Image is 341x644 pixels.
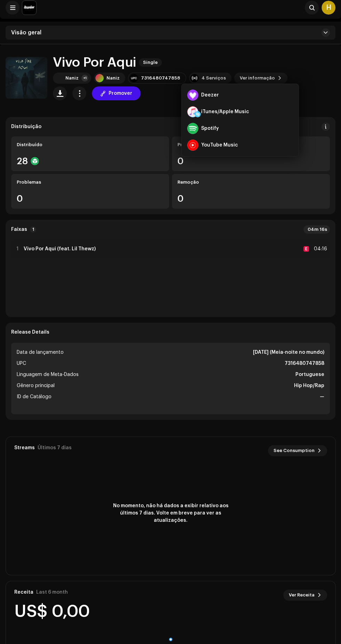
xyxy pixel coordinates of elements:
span: ID de Catálogo [17,393,51,401]
div: Deezer [201,92,219,98]
div: Distribuição [11,124,41,129]
button: Ver Receita [283,589,327,601]
img: 50914348-c765-4c3e-8bf5-5d2a42a2e15f [6,57,47,99]
div: iTunes/Apple Music [201,109,249,115]
strong: Release Details [11,329,49,335]
div: Problemas [17,179,164,185]
div: Receita [14,589,33,595]
div: 04m 16s [303,225,330,234]
div: H [322,1,335,15]
img: f393f0f3-f257-4322-a86d-b9fe00e14aea [54,74,63,82]
span: UPC [17,359,26,368]
p-badge: 1 [30,226,36,233]
strong: [DATE] (Meia-noite no mundo) [253,348,324,357]
div: Últimos 7 dias [38,445,72,451]
span: Linguagem de Meta-Dados [17,370,79,379]
div: E [303,246,309,252]
span: Ver Receita [289,588,315,602]
span: Visão geral [11,30,41,35]
span: Single [139,58,162,67]
img: 10370c6a-d0e2-4592-b8a2-38f444b0ca44 [22,1,36,15]
span: No momento, não há dados a exibir relativo aos últimos 7 dias. Volte em breve para ver as atualiz... [108,502,233,524]
strong: — [320,393,324,401]
button: See Consumption [268,445,327,456]
div: Remoção [177,179,324,185]
div: Processando [177,142,324,148]
div: 04:16 [312,245,327,253]
span: Ver informação [240,71,275,85]
span: Data de lançamento [17,348,64,357]
span: Gênero principal [17,382,55,390]
div: 4 Serviços [201,75,226,81]
strong: Hip Hop/Rap [294,382,324,390]
h1: Vivo Por Aqui [53,55,136,70]
div: Streams [14,445,35,451]
span: See Consumption [273,444,315,458]
div: YouTube Music [201,142,238,148]
div: 7316480747858 [141,75,180,81]
div: Spotify [201,126,219,131]
div: +1 [81,75,88,82]
span: Promover [109,86,132,100]
strong: Portuguese [295,370,324,379]
strong: Faixas [11,227,27,232]
button: Ver informação [234,73,287,84]
div: Naniz [106,75,120,81]
div: Naniz [65,75,79,81]
strong: Vivo Por Aqui (feat. Lil Thewz) [24,246,96,252]
button: Promover [92,86,141,100]
div: Distribuído [17,142,164,148]
div: Last 6 month [36,589,68,595]
strong: 7316480747858 [285,359,324,368]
